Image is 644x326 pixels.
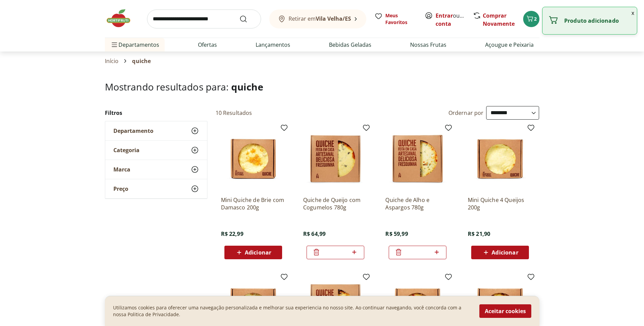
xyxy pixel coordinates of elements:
[239,15,256,23] button: Submit Search
[629,7,637,19] button: Fechar notificação
[105,160,207,179] button: Marca
[316,15,351,22] b: Vila Velha/ES
[105,106,207,120] h2: Filtros
[492,250,518,255] span: Adicionar
[410,41,446,49] a: Nossas Frutas
[198,41,217,49] a: Ofertas
[385,12,417,26] span: Meus Favoritos
[216,109,252,117] h2: 10 Resultados
[303,126,368,191] img: Quiche de Queijo com Cogumelos 780g
[245,250,271,255] span: Adicionar
[436,12,466,28] span: ou
[113,185,128,192] span: Preço
[385,196,450,211] a: Quiche de Alho e Aspargos 780g
[436,12,453,19] a: Entrar
[479,304,531,318] button: Aceitar cookies
[485,41,534,49] a: Açougue e Peixaria
[105,141,207,160] button: Categoria
[303,196,368,211] a: Quiche de Queijo com Cogumelos 780g
[105,58,119,64] a: Início
[110,37,118,53] button: Menu
[448,109,484,117] label: Ordernar por
[374,12,417,26] a: Meus Favoritos
[468,230,490,238] span: R$ 21,90
[105,179,207,198] button: Preço
[471,246,529,259] button: Adicionar
[221,196,286,211] a: Mini Quiche de Brie com Damasco 200g
[231,80,263,93] span: quiche
[534,16,537,22] span: 2
[113,127,153,134] span: Departamento
[468,126,532,191] img: Mini Quiche 4 Queijos 200g
[329,41,371,49] a: Bebidas Geladas
[436,12,473,27] a: Criar conta
[303,230,326,238] span: R$ 64,99
[147,9,261,28] input: search
[468,196,532,211] a: Mini Quiche 4 Queijos 200g
[523,11,539,27] button: Carrinho
[113,166,130,173] span: Marca
[105,121,207,140] button: Departamento
[132,58,151,64] span: quiche
[221,230,243,238] span: R$ 22,99
[289,16,351,22] span: Retirar em
[269,9,366,28] button: Retirar emVila Velha/ES
[113,147,140,154] span: Categoria
[105,81,539,92] h1: Mostrando resultados para:
[564,17,631,24] p: Produto adicionado
[224,246,282,259] button: Adicionar
[110,37,159,53] span: Departamentos
[105,8,139,28] img: Hortifruti
[385,230,408,238] span: R$ 59,99
[113,304,471,318] p: Utilizamos cookies para oferecer uma navegação personalizada e melhorar sua experiencia no nosso ...
[256,41,290,49] a: Lançamentos
[385,126,450,191] img: Quiche de Alho e Aspargos 780g
[221,126,286,191] img: Mini Quiche de Brie com Damasco 200g
[483,12,515,27] a: Comprar Novamente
